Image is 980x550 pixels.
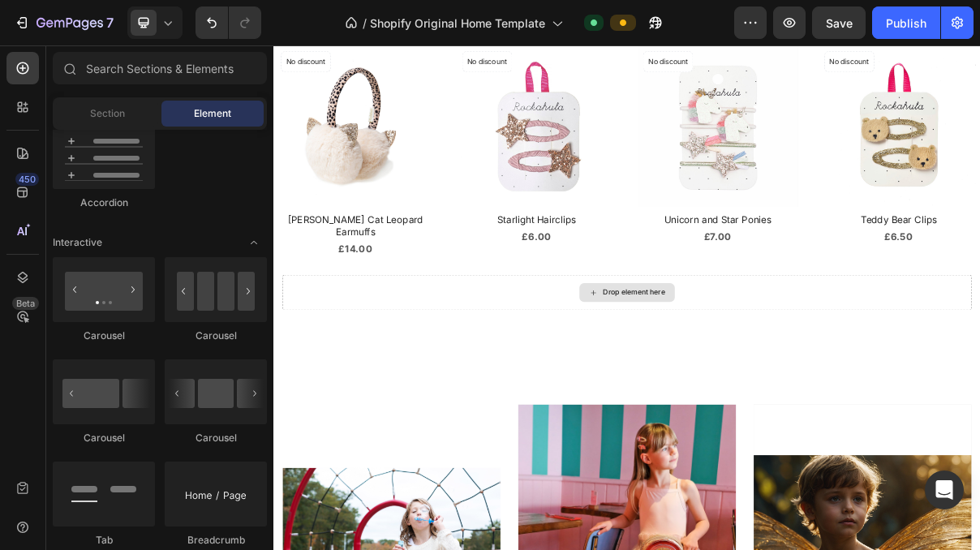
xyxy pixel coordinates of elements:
p: No discount [267,15,321,29]
button: Save [812,6,866,39]
div: Undo/Redo [196,6,261,39]
div: Carousel [165,431,267,445]
div: Carousel [53,329,155,343]
button: 7 [6,6,121,39]
div: 450 [15,173,39,186]
div: Publish [886,15,926,32]
div: Accordion [53,196,155,210]
div: £6.00 [340,253,384,273]
p: 7 [106,13,114,32]
p: No discount [766,15,820,29]
div: Breadcrumb [165,533,267,548]
span: Element [194,106,231,121]
div: £7.00 [591,253,632,273]
button: Publish [872,6,940,39]
span: Section [90,106,125,121]
a: Unicorn and Star Ponies [499,230,724,250]
iframe: Design area [273,45,980,550]
p: No discount [516,15,570,29]
div: Beta [12,297,39,310]
div: Tab [53,533,155,548]
span: Save [826,16,853,30]
span: Interactive [53,235,102,250]
a: Starlight Hairclips [250,230,475,250]
span: / [363,15,367,32]
div: Carousel [53,431,155,445]
div: Open Intercom Messenger [925,471,964,509]
div: Carousel [165,329,267,343]
div: Drop element here [453,333,539,346]
input: Search Sections & Elements [53,52,267,84]
span: Toggle open [241,230,267,256]
span: Shopify Original Home Template [370,15,545,32]
a: Teddy Bear Clips [749,230,974,250]
div: £6.50 [840,253,883,273]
